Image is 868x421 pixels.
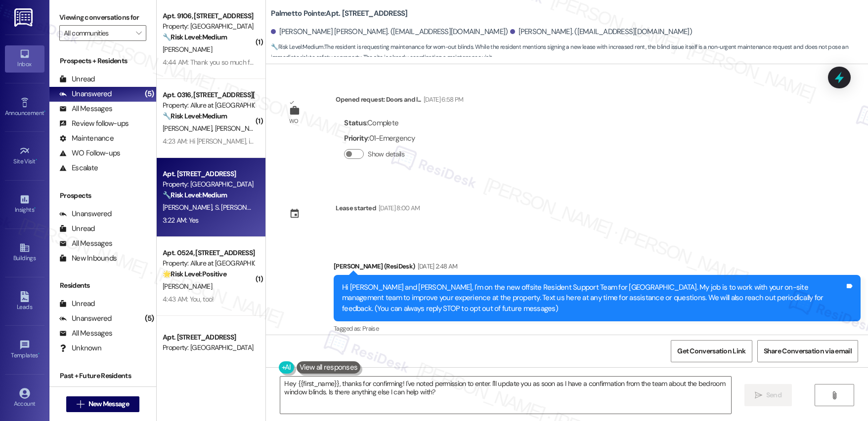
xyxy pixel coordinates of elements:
[59,299,95,309] div: Unread
[289,116,299,126] div: WO
[163,248,254,258] div: Apt. 0524, [STREET_ADDRESS][PERSON_NAME]
[766,390,781,400] span: Send
[344,115,415,131] div: : Complete
[757,340,858,362] button: Share Conversation via email
[66,396,139,412] button: New Message
[59,328,112,339] div: All Messages
[344,133,368,143] b: Priority
[163,90,254,100] div: Apt. 0316, [STREET_ADDRESS][PERSON_NAME]
[415,261,458,271] div: [DATE] 2:48 AM
[5,288,44,315] a: Leads
[336,203,376,213] div: Lease started
[163,343,254,353] div: Property: [GEOGRAPHIC_DATA]
[5,45,44,72] a: Inbox
[744,384,792,406] button: Send
[163,100,254,111] div: Property: Allure at [GEOGRAPHIC_DATA]
[362,324,379,333] span: Praise
[59,104,112,114] div: All Messages
[142,311,157,326] div: (5)
[49,280,156,291] div: Residents
[671,340,752,362] button: Get Conversation Link
[163,282,212,291] span: [PERSON_NAME]
[421,94,464,105] div: [DATE] 6:58 PM
[344,131,415,146] div: : 01-Emergency
[163,33,227,41] strong: 🔧 Risk Level: Medium
[49,371,156,381] div: Past + Future Residents
[342,282,845,314] div: Hi [PERSON_NAME] and [PERSON_NAME], I'm on the new offsite Resident Support Team for [GEOGRAPHIC_...
[271,42,868,63] span: : The resident is requesting maintenance for worn-out blinds. While the resident mentions signing...
[271,8,407,19] b: Palmetto Pointe: Apt. [STREET_ADDRESS]
[64,25,130,41] input: All communities
[14,8,35,27] img: ResiDesk Logo
[88,399,129,409] span: New Message
[77,400,84,408] i: 
[336,94,463,108] div: Opened request: Doors and l...
[59,209,112,219] div: Unanswered
[36,156,37,163] span: •
[59,148,120,158] div: WO Follow-ups
[163,269,226,278] strong: 🌟 Risk Level: Positive
[34,205,36,212] span: •
[163,332,254,343] div: Apt. [STREET_ADDRESS]
[44,108,45,115] span: •
[376,203,420,213] div: [DATE] 8:00 AM
[136,29,141,37] i: 
[5,239,44,266] a: Buildings
[163,45,212,54] span: [PERSON_NAME]
[59,313,112,324] div: Unanswered
[59,133,114,144] div: Maintenance
[59,224,95,234] div: Unread
[163,203,215,212] span: [PERSON_NAME]
[59,10,146,25] label: Viewing conversations for
[334,321,861,336] div: Tagged as:
[334,261,861,275] div: [PERSON_NAME] (ResiDesk)
[163,21,254,32] div: Property: [GEOGRAPHIC_DATA]
[163,191,227,199] strong: 🔧 Risk Level: Medium
[38,350,40,357] span: •
[59,238,112,249] div: All Messages
[49,56,156,66] div: Prospects + Residents
[764,346,852,356] span: Share Conversation via email
[142,86,157,102] div: (5)
[215,203,271,212] span: S. [PERSON_NAME]
[677,346,745,356] span: Get Conversation Link
[163,258,254,268] div: Property: Allure at [GEOGRAPHIC_DATA]
[271,27,508,37] div: [PERSON_NAME] [PERSON_NAME]. ([EMAIL_ADDRESS][DOMAIN_NAME])
[280,377,731,414] textarea: Hey {{first_name}}, thanks for confirming! I've noted permission to enter. I'll update you as soo...
[163,169,254,179] div: Apt. [STREET_ADDRESS]
[59,343,101,353] div: Unknown
[5,385,44,412] a: Account
[163,124,215,133] span: [PERSON_NAME]
[510,27,692,37] div: [PERSON_NAME]. ([EMAIL_ADDRESS][DOMAIN_NAME])
[215,124,264,133] span: [PERSON_NAME]
[755,391,762,399] i: 
[59,163,98,173] div: Escalate
[59,74,95,84] div: Unread
[163,216,199,225] div: 3:22 AM: Yes
[163,58,354,67] div: 4:44 AM: Thank you so much for your empathy and understanding
[5,337,44,363] a: Templates •
[163,295,214,304] div: 4:43 AM: You, too!
[59,89,112,99] div: Unanswered
[163,179,254,190] div: Property: [GEOGRAPHIC_DATA]
[163,112,227,120] strong: 🔧 Risk Level: Medium
[5,191,44,218] a: Insights •
[344,118,366,128] b: Status
[49,191,156,201] div: Prospects
[271,43,323,51] strong: 🔧 Risk Level: Medium
[59,253,117,264] div: New Inbounds
[59,118,129,129] div: Review follow-ups
[830,391,838,399] i: 
[163,11,254,21] div: Apt. 9106, [STREET_ADDRESS]
[368,149,404,159] label: Show details
[5,143,44,169] a: Site Visit •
